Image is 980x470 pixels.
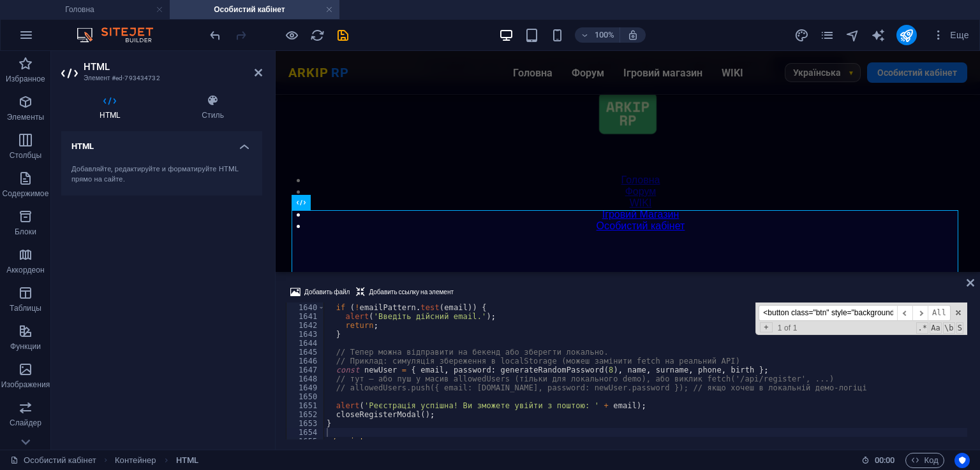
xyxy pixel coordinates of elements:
h3: Элемент #ed-793434732 [84,73,237,84]
button: reload [309,27,325,43]
p: Элементы [7,112,44,122]
span: CaseSensitive Search [930,322,942,334]
div: 1644 [286,339,325,348]
div: 1650 [286,392,325,401]
button: pages [820,27,835,43]
div: 1642 [286,321,325,330]
div: 1649 [286,383,325,392]
div: 1651 [286,401,325,410]
h4: HTML [61,94,163,121]
button: undo [207,27,223,43]
i: Отменить: Изменить HTML (Ctrl+Z) [208,28,223,43]
div: 1640 [286,303,325,312]
div: 1646 [286,357,325,366]
nav: breadcrumb [115,453,198,468]
button: publish [896,25,917,45]
span: Код [911,453,939,468]
a: Щелкните для отмены выбора. Дважды щелкните, чтобы открыть Страницы [10,453,96,468]
i: AI Writer [871,28,886,43]
button: Еще [927,25,974,45]
button: Код [905,453,944,468]
h4: HTML [61,131,262,154]
button: design [794,27,810,43]
button: save [335,27,350,43]
h2: HTML [84,61,262,73]
input: Search for [759,305,897,321]
button: Добавить файл [288,285,352,300]
p: Функции [10,341,41,352]
p: Содержимое [3,189,49,199]
span: Alt-Enter [928,305,951,321]
span: Search In Selection [956,322,963,334]
i: Страницы (Ctrl+Alt+S) [820,28,835,43]
span: Добавить ссылку на элемент [369,285,454,300]
div: 1641 [286,312,325,321]
i: Опубликовать [899,28,914,43]
span: 1 of 1 [773,324,803,332]
i: Навигатор [845,28,860,43]
button: 100% [575,27,620,43]
span: RegExp Search [916,322,928,334]
i: Сохранить (Ctrl+S) [336,28,350,43]
button: navigator [845,27,861,43]
button: Нажмите здесь, чтобы выйти из режима предварительного просмотра и продолжить редактирование [284,27,299,43]
div: 1645 [286,348,325,357]
span: Еще [932,29,969,41]
h6: 100% [594,27,614,43]
p: Аккордеон [6,265,45,275]
a: Skip to main content [306,5,399,16]
p: Слайдер [10,418,41,428]
h4: Особистий кабінет [170,3,339,17]
img: Editor Logo [73,27,169,43]
p: Изображения [1,380,50,390]
button: Добавить ссылку на элемент [354,285,456,300]
button: text_generator [871,27,886,43]
i: Перезагрузить страницу [310,28,325,43]
span: ​ [912,305,928,321]
p: Таблицы [10,303,41,313]
span: 00 00 [875,453,895,468]
div: Добавляйте, редактируйте и форматируйте HTML прямо на сайте. [71,164,252,185]
span: Toggle Replace mode [760,322,772,332]
span: ​ [897,305,912,321]
span: Щелкните, чтобы выбрать. Дважды щелкните, чтобы изменить [176,453,198,468]
p: Столбцы [10,150,42,160]
span: : [884,455,886,465]
h4: Стиль [163,94,262,121]
div: 1643 [286,330,325,339]
span: Добавить файл [304,285,350,300]
div: 1653 [286,419,325,428]
button: Usercentrics [954,453,970,468]
p: Избранное [6,74,45,84]
div: 1654 [286,428,325,437]
div: 1648 [286,374,325,383]
div: 1647 [286,366,325,374]
span: Whole Word Search [943,322,955,334]
i: Дизайн (Ctrl+Alt+Y) [794,28,809,43]
i: При изменении размера уровень масштабирования подстраивается автоматически в соответствии с выбра... [627,29,639,41]
p: Блоки [15,227,36,237]
div: 1655 [286,437,325,446]
span: Щелкните, чтобы выбрать. Дважды щелкните, чтобы изменить [115,453,156,468]
h6: Время сеанса [861,453,895,468]
div: 1652 [286,410,325,419]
